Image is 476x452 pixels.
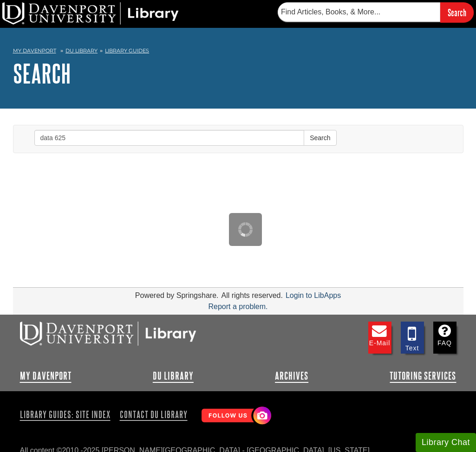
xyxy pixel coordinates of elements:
[197,403,274,429] img: Follow Us! Instagram
[13,45,463,59] nav: breadcrumb
[65,47,98,54] a: DU Library
[13,47,56,55] a: My Davenport
[368,322,391,354] a: E-mail
[208,303,267,310] a: Report a problem.
[20,407,114,422] a: Library Guides: Site Index
[20,370,72,381] a: My Davenport
[401,322,424,354] a: Text
[116,407,191,422] a: Contact DU Library
[440,2,474,22] input: Search
[13,59,463,87] h1: Search
[153,370,194,381] a: DU Library
[278,2,474,22] form: Searches DU Library's articles, books, and more
[286,291,341,299] a: Login to LibApps
[20,322,196,346] img: DU Libraries
[275,370,308,381] a: Archives
[2,2,179,25] img: DU Library
[134,291,220,299] div: Powered by Springshare.
[105,47,149,54] a: Library Guides
[390,370,456,381] a: Tutoring Services
[238,222,253,237] img: Working...
[220,291,284,299] div: All rights reserved.
[34,130,305,146] input: Enter Search Words
[433,322,456,354] a: FAQ
[416,433,476,452] button: Library Chat
[304,130,336,146] button: Search
[278,2,440,22] input: Find Articles, Books, & More...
